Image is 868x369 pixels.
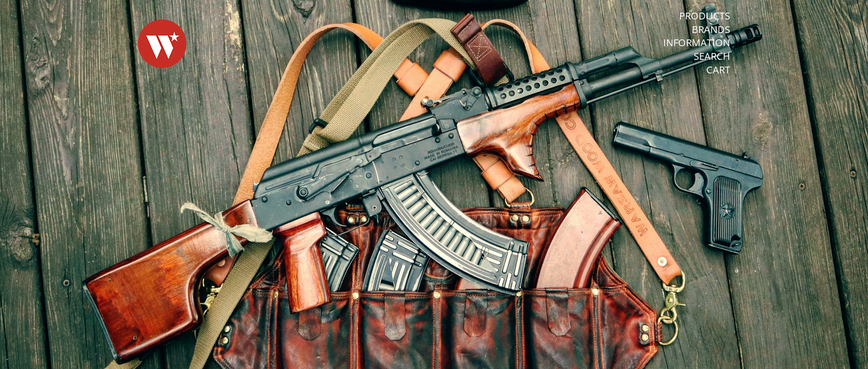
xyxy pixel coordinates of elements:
[842,228,863,249] button: Next
[694,50,730,63] a: Search
[706,64,730,76] a: Cart
[679,10,730,22] a: Products
[692,23,730,36] a: Brands
[663,36,730,49] a: Information
[138,10,186,78] img: Warsaw Wood Co.
[5,228,26,249] button: Previous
